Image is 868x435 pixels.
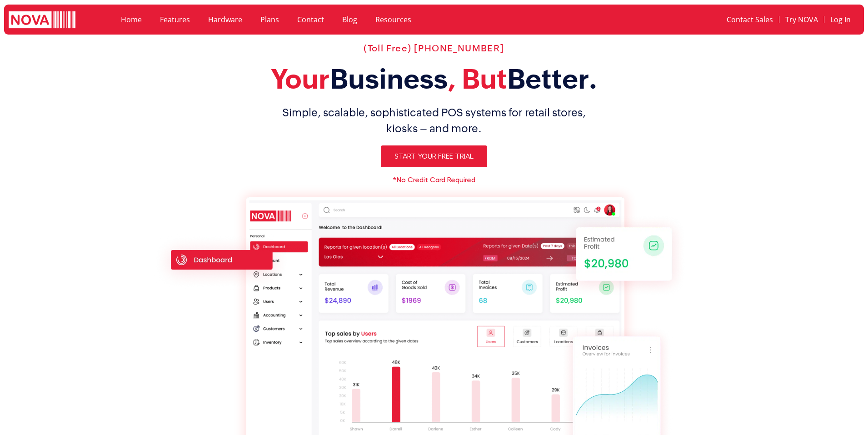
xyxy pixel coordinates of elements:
[151,9,199,30] a: Features
[199,9,251,30] a: Hardware
[721,9,779,30] a: Contact Sales
[152,63,716,95] h2: Your , But
[152,43,716,54] h2: (Toll Free) [PHONE_NUMBER]
[366,9,420,30] a: Resources
[112,9,151,30] a: Home
[608,9,856,30] nav: Menu
[394,153,474,160] span: Start Your Free Trial
[251,9,288,30] a: Plans
[152,105,716,136] h1: Simple, scalable, sophisticated POS systems for retail stores, kiosks – and more.
[112,9,598,30] nav: Menu
[152,176,716,184] h6: *No Credit Card Required
[824,9,857,30] a: Log In
[507,63,598,95] span: Better.
[330,63,448,95] span: Business
[779,9,824,30] a: Try NOVA
[9,11,75,30] img: logo white
[288,9,333,30] a: Contact
[381,145,487,167] a: Start Your Free Trial
[333,9,366,30] a: Blog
